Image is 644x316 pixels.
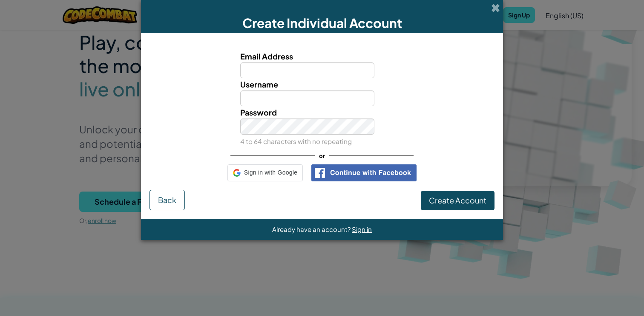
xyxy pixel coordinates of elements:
img: facebook_sso_button2.png [311,164,417,181]
span: Already have an account? [272,225,352,233]
span: Email Address [240,51,293,61]
small: 4 to 64 characters with no repeating [240,137,352,145]
div: Sign in with Google [227,164,303,181]
span: Username [240,79,278,89]
button: Back [149,190,185,210]
button: Create Account [421,191,494,210]
span: Create Account [429,195,486,205]
span: Sign in with Google [244,166,297,179]
span: Password [240,107,277,117]
span: Back [158,195,176,205]
span: Create Individual Account [242,15,402,31]
span: or [315,150,329,162]
a: Sign in [352,225,372,233]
